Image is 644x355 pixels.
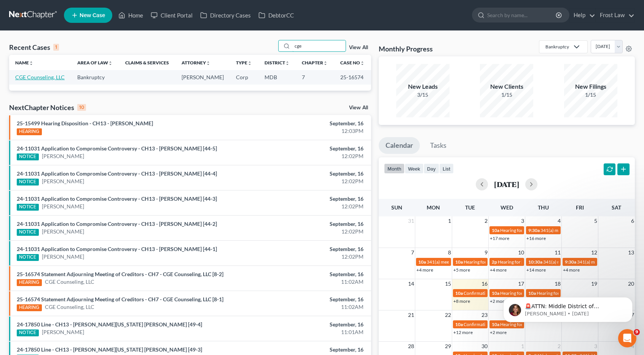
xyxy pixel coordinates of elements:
div: September, 16 [253,120,363,127]
a: Home [115,8,147,22]
span: 9 [484,248,488,257]
div: September, 16 [253,270,363,278]
td: Corp [230,70,258,84]
div: HEARING [17,279,42,286]
span: 13 [627,248,635,257]
a: Case Nounfold_more [340,60,365,66]
a: 24-11031 Application to Compromise Controversy - CH13 - [PERSON_NAME] [44-5] [17,145,217,152]
span: New Case [80,13,105,18]
div: NOTICE [17,179,39,185]
iframe: Intercom notifications message [492,281,644,334]
a: +4 more [563,267,580,273]
span: 2p [492,259,497,265]
a: 24-17850 Line - CH13 - [PERSON_NAME][US_STATE] [PERSON_NAME] [49-4] [17,321,202,328]
span: Mon [427,204,440,211]
span: 28 [407,342,415,351]
a: +17 more [490,235,509,241]
a: 24-11031 Application to Compromise Controversy - CH13 - [PERSON_NAME] [44-3] [17,195,217,202]
a: CGE Counseling, LLC [45,303,94,311]
span: Fri [576,204,584,211]
div: 10 [77,104,86,111]
td: Bankruptcy [71,70,119,84]
a: Area of Lawunfold_more [77,60,113,66]
div: September, 16 [253,145,363,152]
a: +5 more [453,267,470,273]
a: Chapterunfold_more [302,60,328,66]
i: unfold_more [247,61,252,66]
a: +4 more [490,267,507,273]
a: [PERSON_NAME] [42,177,84,185]
div: Recent Cases [9,43,59,52]
a: Frost Law [596,8,634,22]
h3: Monthly Progress [379,44,433,53]
a: +2 more [490,329,507,335]
span: 10a [455,259,463,265]
span: Confirmation hearing for [PERSON_NAME] [464,321,550,327]
span: 5 [593,216,598,225]
span: Sat [612,204,621,211]
span: 2 [484,216,488,225]
button: month [384,163,405,174]
div: NOTICE [17,254,39,261]
span: 10a [492,227,499,233]
span: 12 [590,248,598,257]
a: 24-11031 Application to Compromise Controversy - CH13 - [PERSON_NAME] [44-1] [17,246,217,252]
div: 3/15 [396,91,450,99]
span: 9:30a [565,259,576,265]
button: week [405,163,424,174]
div: September, 16 [253,346,363,353]
a: Typeunfold_more [236,60,252,66]
div: New Leads [396,82,450,91]
span: 23 [481,310,488,320]
div: 12:03PM [253,127,363,135]
span: 10a [455,290,463,296]
a: [PERSON_NAME] [42,328,84,336]
i: unfold_more [108,61,113,66]
span: 341(a) meeting for [PERSON_NAME] [427,259,500,265]
div: HEARING [17,128,42,135]
span: 10a [455,321,463,327]
a: [PERSON_NAME] [42,152,84,160]
div: 12:02PM [253,228,363,235]
td: [PERSON_NAME] [175,70,230,84]
a: 24-17850 Line - CH13 - [PERSON_NAME][US_STATE] [PERSON_NAME] [49-3] [17,346,202,353]
span: Sun [391,204,402,211]
a: Directory Cases [196,8,255,22]
a: +4 more [416,267,433,273]
div: NOTICE [17,329,39,336]
div: September, 16 [253,220,363,228]
span: 29 [444,342,452,351]
span: 19 [590,279,598,288]
div: September, 16 [253,296,363,303]
span: 15 [444,279,452,288]
div: September, 16 [253,245,363,253]
i: unfold_more [323,61,328,66]
a: Calendar [379,137,420,154]
div: 11:02AM [253,278,363,286]
a: [PERSON_NAME] [42,228,84,235]
button: list [439,163,454,174]
span: Hearing for [PERSON_NAME] [498,259,557,265]
div: 12:02PM [253,177,363,185]
a: 25-16574 Statement Adjourning Meeting of Creditors - CH7 - CGE Counseling, LLC [8-1] [17,296,223,302]
a: Tasks [423,137,453,154]
div: NextChapter Notices [9,103,86,112]
a: 24-11031 Application to Compromise Controversy - CH13 - [PERSON_NAME] [44-4] [17,170,217,177]
a: 25-16574 Statement Adjourning Meeting of Creditors - CH7 - CGE Counseling, LLC [8-2] [17,271,223,277]
a: View All [349,45,368,50]
div: 12:02PM [253,253,363,261]
div: 11:02AM [253,303,363,311]
span: 3 [520,216,525,225]
span: 14 [407,279,415,288]
a: Districtunfold_more [265,60,290,66]
span: 20 [627,279,635,288]
span: 10:30a [528,259,542,265]
a: +12 more [453,329,473,335]
span: 341(a) meeting for [PERSON_NAME] [543,259,617,265]
input: Search by name... [292,40,346,51]
span: Hearing for [PERSON_NAME] [464,259,523,265]
span: Wed [501,204,513,211]
div: NOTICE [17,154,39,160]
